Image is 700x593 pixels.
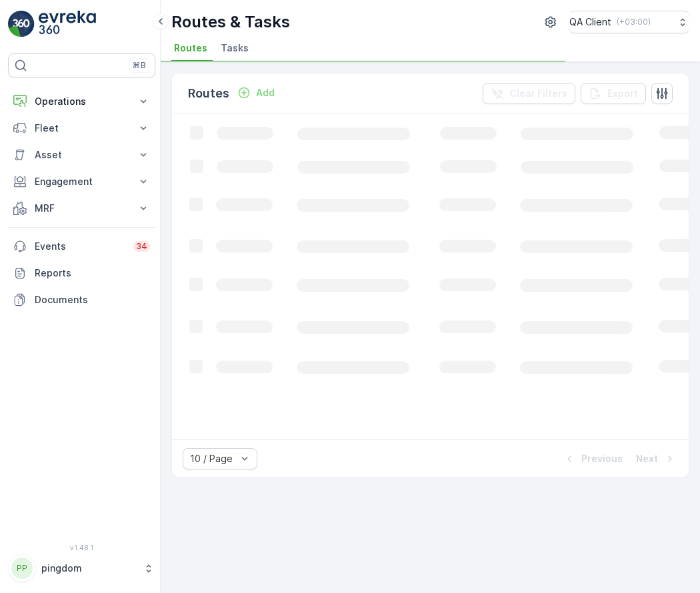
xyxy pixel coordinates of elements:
[174,41,207,55] span: Routes
[35,293,150,307] p: Documents
[171,11,290,33] p: Routes & Tasks
[11,558,33,579] div: PP
[635,451,678,467] button: Next
[8,88,155,115] button: Operations
[136,241,147,252] p: 34
[35,202,129,215] p: MRF
[483,83,575,104] button: Clear Filters
[35,122,129,135] p: Fleet
[35,266,150,280] p: Reports
[8,11,35,37] img: logo
[8,168,155,195] button: Engagement
[8,544,155,552] span: v 1.48.1
[35,175,129,188] p: Engagement
[8,260,155,286] a: Reports
[581,83,646,104] button: Export
[636,452,658,465] p: Next
[607,87,638,100] p: Export
[561,451,624,467] button: Previous
[256,86,275,100] p: Add
[39,11,96,37] img: logo_light-DOdMpM7g.png
[221,41,249,55] span: Tasks
[41,562,137,575] p: pingdom
[8,195,155,222] button: MRF
[8,286,155,313] a: Documents
[569,11,689,33] button: QA Client(+03:00)
[188,84,229,103] p: Routes
[8,142,155,168] button: Asset
[8,115,155,142] button: Fleet
[35,95,129,108] p: Operations
[35,148,129,162] p: Asset
[569,15,611,29] p: QA Client
[232,85,280,101] button: Add
[617,17,651,27] p: ( +03:00 )
[8,554,155,582] button: PPpingdom
[509,87,567,100] p: Clear Filters
[581,452,623,465] p: Previous
[133,60,146,71] p: ⌘B
[8,233,155,260] a: Events34
[35,240,125,253] p: Events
